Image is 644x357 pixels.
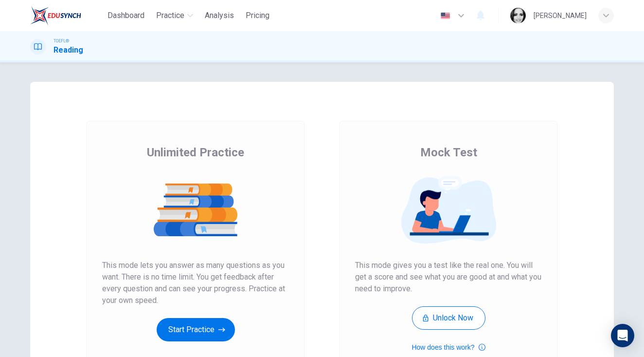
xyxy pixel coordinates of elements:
[107,10,144,21] span: Dashboard
[411,341,485,353] button: How does this work?
[412,306,485,330] button: Unlock Now
[355,260,542,295] span: This mode gives you a test like the real one. You will get a score and see what you are good at a...
[242,7,273,24] button: Pricing
[205,10,234,21] span: Analysis
[54,44,83,56] h1: Reading
[611,324,634,347] div: Open Intercom Messenger
[157,318,235,341] button: Start Practice
[156,10,184,21] span: Practice
[30,6,81,25] img: EduSynch logo
[439,12,451,19] img: en
[534,10,587,21] div: [PERSON_NAME]
[102,260,289,306] span: This mode lets you answer as many questions as you want. There is no time limit. You get feedback...
[246,10,269,21] span: Pricing
[30,6,104,25] a: EduSynch logo
[420,145,477,160] span: Mock Test
[147,145,244,160] span: Unlimited Practice
[201,7,238,24] button: Analysis
[152,7,197,24] button: Practice
[54,38,69,44] span: TOEFL®
[510,8,526,23] img: Profile picture
[104,7,148,24] button: Dashboard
